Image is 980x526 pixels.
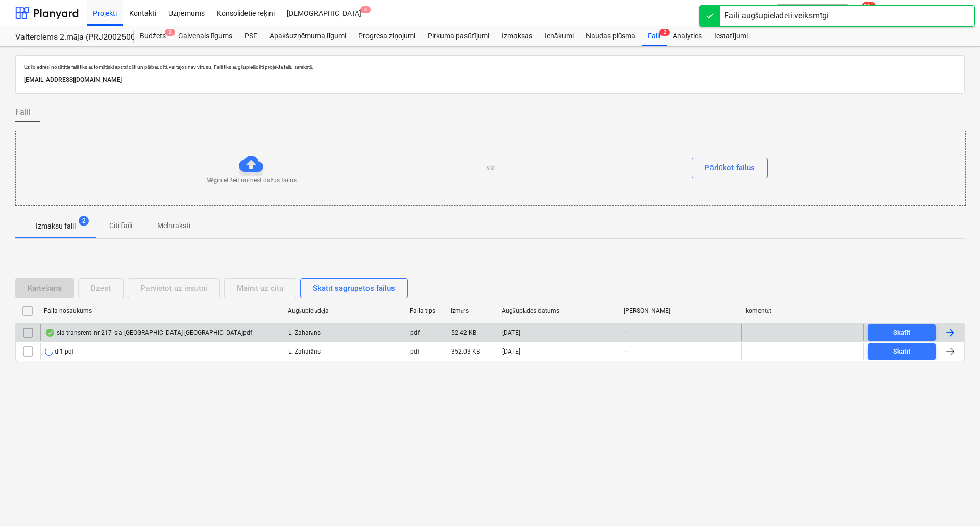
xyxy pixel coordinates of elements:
[206,176,297,185] p: Mēģiniet šeit nomest dažus failus
[238,26,263,46] a: PSF
[708,26,754,46] a: Iestatījumi
[667,26,708,46] a: Analytics
[410,348,420,355] div: pdf
[45,329,55,337] div: OCR pabeigts
[79,216,89,226] span: 2
[45,329,252,337] div: sia-transrent_nr-217_sia-[GEOGRAPHIC_DATA]-[GEOGRAPHIC_DATA]pdf
[300,278,408,298] button: Skatīt sagrupētos failus
[360,6,371,13] span: 3
[24,64,956,70] p: Uz šo adresi nosūtītie faili tiks automātiski apstrādāti un pārbaudīti, vai tajos nav vīrusu. Fai...
[422,26,496,46] a: Pirkuma pasūtījumi
[704,161,755,174] div: Pārlūkot failus
[724,10,829,22] div: Faili augšupielādēti veiksmīgi
[868,343,936,360] button: Skatīt
[580,26,642,46] a: Naudas plūsma
[313,282,395,295] div: Skatīt sagrupētos failus
[451,307,494,315] div: Izmērs
[642,26,667,46] div: Faili
[36,221,76,232] p: Izmaksu faili
[538,26,580,46] a: Ienākumi
[746,329,747,336] div: -
[288,347,320,356] p: L. Zaharāns
[487,164,495,172] p: vai
[157,220,190,231] p: Melnraksti
[134,26,172,46] a: Budžets3
[893,327,911,339] div: Skatīt
[692,158,768,178] button: Pārlūkot failus
[15,106,31,118] span: Faili
[502,307,616,315] div: Augšuplādes datums
[288,329,320,337] p: L. Zaharāns
[15,32,121,43] div: Valterciems 2.māja (PRJ2002500) - 2601936
[172,26,238,46] a: Galvenais līgums
[746,348,747,355] div: -
[263,26,352,46] a: Apakšuzņēmuma līgumi
[624,347,628,356] span: -
[165,29,175,36] span: 3
[642,26,667,46] a: Faili2
[108,220,133,231] p: Citi faili
[659,29,670,36] span: 2
[502,329,520,336] div: [DATE]
[496,26,538,46] a: Izmaksas
[134,26,172,46] div: Budžets
[352,26,422,46] a: Progresa ziņojumi
[929,477,980,526] iframe: Chat Widget
[893,346,911,358] div: Skatīt
[502,348,520,355] div: [DATE]
[45,347,74,356] div: dl1.pdf
[624,307,738,314] div: [PERSON_NAME]
[44,307,280,314] div: Faila nosaukums
[45,347,53,356] div: Notiek OCR
[624,329,628,337] span: -
[15,131,966,206] div: Mēģiniet šeit nomest dažus failusvaiPārlūkot failus
[288,307,402,315] div: Augšupielādēja
[451,329,476,336] div: 52.42 KB
[410,307,443,314] div: Faila tips
[410,329,420,336] div: pdf
[746,307,860,315] div: komentēt
[451,348,480,355] div: 352.03 KB
[868,324,936,341] button: Skatīt
[24,74,956,85] p: [EMAIL_ADDRESS][DOMAIN_NAME]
